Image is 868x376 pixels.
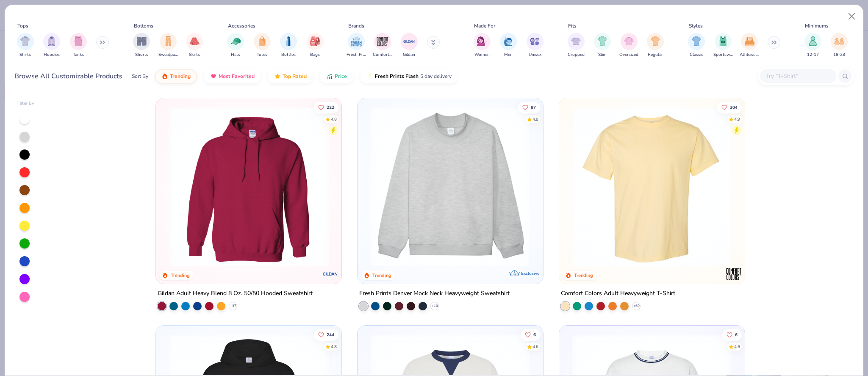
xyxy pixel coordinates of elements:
[347,33,366,58] button: filter button
[133,33,150,58] button: filter button
[375,73,419,80] span: Fresh Prints Flash
[530,105,535,109] span: 87
[230,304,236,309] span: + 37
[360,69,458,83] button: Fresh Prints Flash5 day delivery
[20,36,30,46] img: Shirts Image
[717,101,741,113] button: Like
[359,288,510,299] div: Fresh Prints Denver Mock Neck Heavyweight Sweatshirt
[401,33,418,58] div: filter for Gildan
[366,107,535,267] img: f5d85501-0dbb-4ee4-b115-c08fa3845d83
[518,101,540,113] button: Like
[535,107,703,267] img: a90f7c54-8796-4cb2-9d6e-4e9644cfe0fe
[745,36,754,46] img: Athleisure Image
[227,33,244,58] div: filter for Hats
[231,52,240,58] span: Hats
[186,33,203,58] button: filter button
[740,33,759,58] div: filter for Athleisure
[14,71,122,81] div: Browse All Customizable Products
[401,33,418,58] button: filter button
[568,52,585,58] span: Cropped
[283,73,307,80] span: Top Rated
[474,52,490,58] span: Women
[17,33,34,58] div: filter for Shirts
[347,33,366,58] div: filter for Fresh Prints
[284,36,293,46] img: Bottles Image
[431,304,438,309] span: + 10
[689,22,703,30] div: Styles
[330,116,336,122] div: 4.8
[350,35,363,48] img: Fresh Prints Image
[307,33,324,58] div: filter for Bags
[170,73,191,80] span: Trending
[633,304,639,309] span: + 60
[520,329,540,340] button: Like
[474,33,491,58] div: filter for Women
[228,22,255,30] div: Accessories
[594,33,611,58] div: filter for Slim
[307,33,324,58] button: filter button
[135,52,148,58] span: Shorts
[500,33,517,58] button: filter button
[43,33,60,58] button: filter button
[734,116,740,122] div: 4.9
[158,33,178,58] button: filter button
[835,36,844,46] img: 18-23 Image
[158,33,178,58] div: filter for Sweatpants
[568,33,585,58] button: filter button
[647,33,664,58] button: filter button
[500,33,517,58] div: filter for Men
[17,22,28,30] div: Tops
[376,35,389,48] img: Comfort Colors Image
[734,343,740,350] div: 4.6
[373,33,392,58] button: filter button
[186,33,203,58] div: filter for Skirts
[310,52,320,58] span: Bags
[366,73,373,80] img: flash.gif
[219,73,255,80] span: Most Favorited
[313,101,338,113] button: Like
[477,36,487,46] img: Women Image
[403,52,415,58] span: Gildan
[807,52,819,58] span: 12-17
[532,343,538,350] div: 4.6
[158,288,313,299] div: Gildan Adult Heavy Blend 8 Oz. 50/50 Hooded Sweatshirt
[274,73,281,80] img: TopRated.gif
[740,52,759,58] span: Athleisure
[765,71,830,81] input: Try "T-Shirt"
[161,73,168,80] img: trending.gif
[504,36,513,46] img: Men Image
[280,33,297,58] button: filter button
[647,33,664,58] div: filter for Regular
[134,22,153,30] div: Bottoms
[648,52,663,58] span: Regular
[347,52,366,58] span: Fresh Prints
[530,36,540,46] img: Unisex Image
[619,33,638,58] button: filter button
[804,33,821,58] div: filter for 12-17
[831,33,848,58] button: filter button
[740,33,759,58] button: filter button
[335,73,347,80] span: Price
[132,72,148,80] div: Sort By
[257,52,267,58] span: Totes
[137,36,147,46] img: Shorts Image
[651,36,660,46] img: Regular Image
[403,35,416,48] img: Gildan Image
[44,52,60,58] span: Hoodies
[231,36,241,46] img: Hats Image
[330,343,336,350] div: 4.8
[735,332,737,337] span: 6
[210,73,217,80] img: most_fav.gif
[808,36,818,46] img: 12-17 Image
[844,8,860,25] button: Close
[43,33,60,58] div: filter for Hoodies
[258,36,267,46] img: Totes Image
[155,69,197,83] button: Trending
[568,33,585,58] div: filter for Cropped
[598,52,607,58] span: Slim
[718,36,728,46] img: Sportswear Image
[598,36,607,46] img: Slim Image
[527,33,544,58] button: filter button
[281,52,296,58] span: Bottles
[322,265,339,282] img: Gildan logo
